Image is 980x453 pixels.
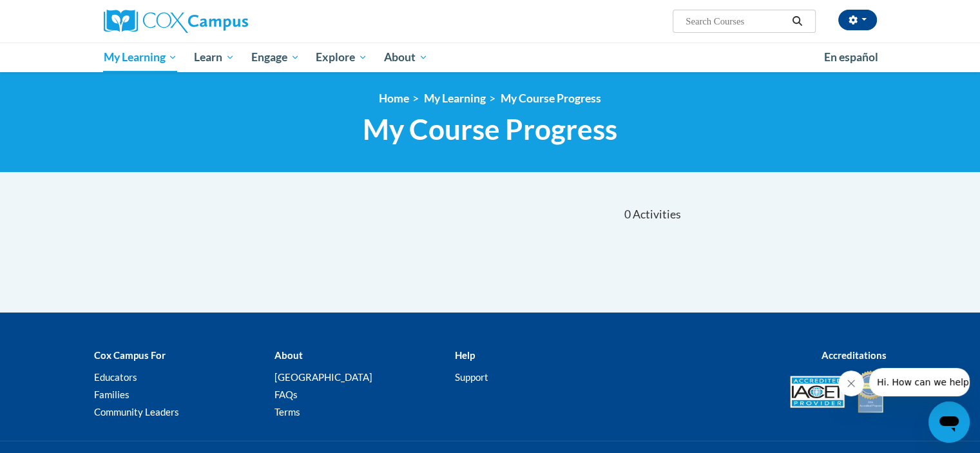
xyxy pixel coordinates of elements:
span: Hi. How can we help? [8,9,104,19]
span: Activities [633,207,681,222]
span: En español [824,50,878,64]
span: My Course Progress [363,112,617,146]
input: Search Courses [684,14,787,29]
span: Learn [194,50,235,65]
b: Cox Campus For [94,349,166,361]
img: Cox Campus [104,10,248,33]
a: My Learning [95,43,186,72]
a: My Course Progress [501,92,601,105]
button: Search [787,14,807,29]
a: [GEOGRAPHIC_DATA] [274,371,372,383]
iframe: Close message [838,371,864,396]
span: My Learning [103,50,177,65]
a: Families [94,389,130,400]
b: Accreditations [821,349,887,361]
a: Community Leaders [94,406,179,418]
div: Main menu [84,43,896,72]
a: My Learning [424,92,486,105]
a: Learn [186,43,243,72]
span: 0 [624,207,630,222]
a: FAQs [274,389,297,400]
iframe: Message from company [869,368,970,396]
span: Engage [251,50,300,65]
a: About [376,43,436,72]
a: Engage [243,43,308,72]
span: Explore [316,50,367,65]
b: About [274,349,302,361]
span: About [384,50,428,65]
button: Account Settings [838,10,877,30]
a: Explore [307,43,376,72]
b: Help [454,349,474,361]
a: Home [379,92,409,105]
a: Cox Campus [104,10,349,33]
iframe: Button to launch messaging window [928,401,970,443]
a: Educators [94,371,137,383]
a: Support [454,371,488,383]
a: En español [816,44,887,71]
img: Accredited IACET® Provider [790,376,845,408]
a: Terms [274,406,300,418]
